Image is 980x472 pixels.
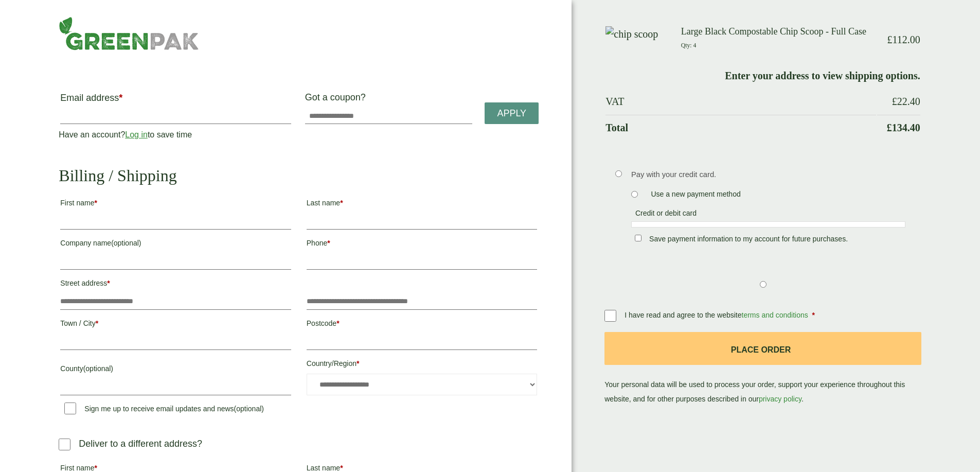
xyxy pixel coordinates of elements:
[94,199,97,207] abbr: required
[647,190,744,201] label: Use a new payment method
[307,236,537,253] label: Phone
[625,311,810,319] span: I have read and agree to the website
[59,129,292,141] p: Have an account? to save time
[60,405,268,416] label: Sign me up to receive email updates and news
[887,122,892,133] span: £
[604,332,921,407] p: Your personal data will be used to process your order, support your experience throughout this we...
[892,96,897,107] span: £
[887,34,920,45] bdi: 112.00
[64,403,76,414] input: Sign me up to receive email updates and news(optional)
[605,89,876,114] th: VAT
[59,166,539,185] h2: Billing / Shipping
[497,108,526,119] span: Apply
[96,319,98,327] abbr: required
[485,102,539,125] a: Apply
[307,196,537,213] label: Last name
[605,115,876,140] th: Total
[60,93,291,108] label: Email address
[892,96,920,107] bdi: 22.40
[60,361,291,379] label: County
[605,63,920,88] td: Enter your address to view shipping options.
[307,356,537,374] label: Country/Region
[605,26,658,42] img: chip scoop
[119,93,122,103] abbr: required
[681,26,877,38] h3: Large Black Compostable Chip Scoop - Full Case
[94,464,97,472] abbr: required
[681,42,696,49] small: Qty: 4
[327,239,330,247] abbr: required
[812,311,815,319] abbr: required
[111,239,141,247] span: (optional)
[60,196,291,213] label: First name
[107,279,110,287] abbr: required
[340,464,343,472] abbr: required
[742,311,808,319] a: terms and conditions
[887,122,920,133] bdi: 134.40
[631,209,701,220] label: Credit or debit card
[79,437,202,451] p: Deliver to a different address?
[59,16,199,50] img: GreenPak Supplies
[305,92,370,108] label: Got a coupon?
[60,316,291,334] label: Town / City
[631,169,905,180] p: Pay with your credit card.
[340,199,343,207] abbr: required
[83,364,113,373] span: (optional)
[60,236,291,253] label: Company name
[336,319,339,327] abbr: required
[357,359,359,368] abbr: required
[645,235,852,246] label: Save payment information to my account for future purchases.
[125,130,148,139] a: Log in
[759,395,801,403] a: privacy policy
[60,276,291,293] label: Street address
[887,34,892,45] span: £
[604,332,921,365] button: Place order
[234,405,264,413] span: (optional)
[307,316,537,334] label: Postcode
